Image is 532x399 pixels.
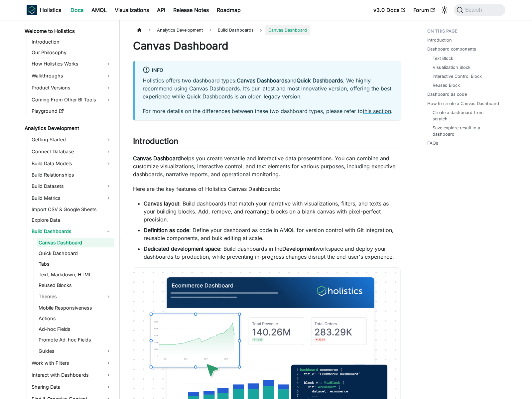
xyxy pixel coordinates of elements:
a: Visualization Block [433,64,470,70]
a: Build Dashboards [30,226,114,237]
a: Home page [133,25,146,35]
a: API [153,5,169,15]
a: Reused Block [433,82,460,88]
img: Holistics [27,5,37,15]
a: Coming From Other BI Tools [30,94,114,105]
a: Explore Data [30,215,114,225]
a: Mobile Responsiveness [37,303,114,313]
strong: Canvas Dashboard [133,155,181,162]
span: Canvas Dashboard [265,25,310,35]
p: For more details on the differences between these two dashboard types, please refer to . [143,107,393,115]
a: FAQs [427,140,438,146]
button: Search (Command+K) [454,4,505,16]
a: AMQL [87,5,111,15]
a: Interactive Control Block [433,73,482,79]
a: Quick Dashboards [297,77,343,84]
a: Save explore result to a dashboard [433,125,499,137]
a: Themes [37,291,114,302]
a: Tabs [37,259,114,269]
a: Introduction [30,37,114,47]
a: How to create a Canvas Dashboard [427,100,499,107]
a: Roadmap [213,5,245,15]
a: Text, Markdown, HTML [37,270,114,279]
a: How Holistics Works [30,59,114,69]
strong: Dedicated development space [144,245,220,252]
a: Build Data Models [30,158,114,169]
span: Search [463,7,486,13]
a: Introduction [427,37,452,43]
a: Reused Blocks [37,281,114,290]
a: Actions [37,314,114,323]
span: Analytics Development [154,25,206,35]
a: Build Metrics [30,193,114,203]
a: v3.0 Docs [369,5,409,15]
a: Product Versions [30,82,114,93]
a: Welcome to Holistics [23,27,114,36]
strong: Canvas Dashboards [237,77,287,84]
a: Dashboard as code [427,91,467,97]
nav: Docs sidebar [20,20,120,399]
a: Dashboard components [427,46,476,52]
a: Analytics Development [23,124,114,133]
a: Quick Dashboard [37,249,114,258]
a: Connect Database [30,146,114,157]
a: Forum [409,5,439,15]
a: Interact with Dashboards [30,370,114,380]
li: : Build dashboards that match your narrative with visualizations, filters, and texts as your buil... [144,199,401,223]
strong: Canvas layout [144,200,179,207]
p: Here are the key features of Holistics Canvas Dashboards: [133,185,401,193]
a: Release Notes [169,5,213,15]
div: info [143,66,393,75]
li: : Build dashboards in the workspace and deploy your dashboards to production, while preventing in... [144,245,401,261]
b: Holistics [40,6,61,14]
a: Docs [66,5,87,15]
strong: Development [282,245,316,252]
a: Guides [37,346,114,356]
a: Visualizations [111,5,153,15]
a: Build Relationships [30,170,114,180]
a: Playground [30,106,114,116]
h1: Canvas Dashboard [133,39,401,53]
a: HolisticsHolisticsHolistics [27,5,61,15]
a: Build Datasets [30,181,114,192]
a: Getting Started [30,134,114,145]
a: Walkthroughs [30,70,114,81]
a: Our Philosophy [30,48,114,57]
p: Holistics offers two dashboard types: and . We highly recommend using Canvas Dashboards. It’s our... [143,76,393,100]
a: Canvas Dashboard [37,238,114,247]
button: Switch between dark and light mode (currently system mode) [439,5,450,15]
p: helps you create versatile and interactive data presentations. You can combine and customize visu... [133,154,401,178]
li: : Define your dashboard as code in AMQL for version control with Git integration, reusable compon... [144,226,401,242]
a: this section [363,108,391,114]
nav: Breadcrumbs [133,25,401,35]
a: Create a dashboard from scratch [433,109,499,122]
h2: Introduction [133,136,401,149]
strong: Definition as code [144,227,189,233]
a: Ad-hoc Fields [37,325,114,334]
a: Text Block [433,55,453,62]
a: Import CSV & Google Sheets [30,205,114,214]
a: Work with Filters [30,358,114,368]
a: Promote Ad-hoc Fields [37,335,114,344]
a: Sharing Data [30,382,114,392]
span: Build Dashboards [214,25,257,35]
